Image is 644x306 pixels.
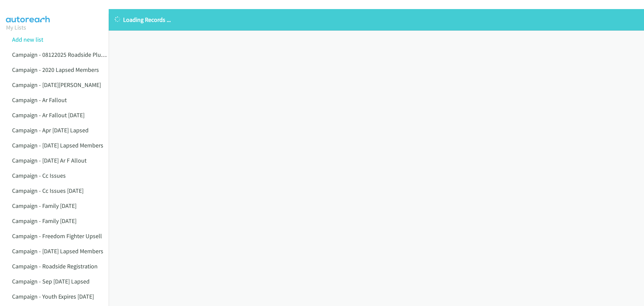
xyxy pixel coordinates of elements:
[6,24,26,31] a: My Lists
[12,111,85,119] a: Campaign - Ar Fallout [DATE]
[12,202,76,210] a: Campaign - Family [DATE]
[12,36,43,43] a: Add new list
[12,157,87,164] a: Campaign - [DATE] Ar F Allout
[12,81,101,89] a: Campaign - [DATE][PERSON_NAME]
[12,172,66,179] a: Campaign - Cc Issues
[12,293,94,300] a: Campaign - Youth Expires [DATE]
[12,247,103,255] a: Campaign - [DATE] Lapsed Members
[12,96,67,104] a: Campaign - Ar Fallout
[12,277,90,285] a: Campaign - Sep [DATE] Lapsed
[12,232,102,240] a: Campaign - Freedom Fighter Upsell
[12,262,98,270] a: Campaign - Roadside Registration
[12,141,103,149] a: Campaign - [DATE] Lapsed Members
[12,66,99,74] a: Campaign - 2020 Lapsed Members
[12,51,135,58] a: Campaign - 08122025 Roadside Plus No Vehicles
[12,187,84,194] a: Campaign - Cc Issues [DATE]
[12,217,76,225] a: Campaign - Family [DATE]
[115,15,638,24] p: Loading Records ...
[12,126,89,134] a: Campaign - Apr [DATE] Lapsed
